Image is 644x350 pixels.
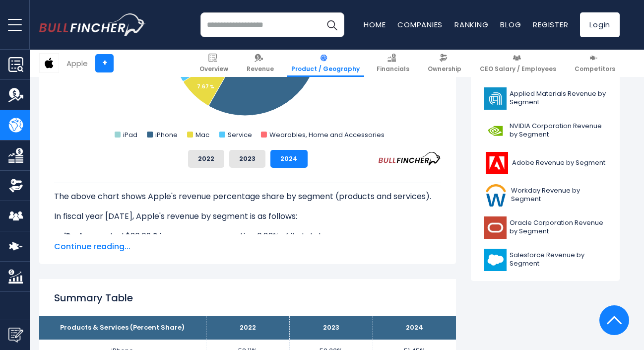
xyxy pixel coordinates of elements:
[54,210,441,222] p: In fiscal year [DATE], Apple's revenue by segment is as follows:
[484,184,508,207] img: WDAY logo
[54,191,441,203] p: The above chart shows Apple's revenue percentage share by segment (products and services).
[270,150,308,168] button: 2024
[195,50,233,77] a: Overview
[510,251,606,268] span: Salesforce Revenue by Segment
[478,246,612,274] a: Salesforce Revenue by Segment
[39,13,146,36] img: bullfincher logo
[500,19,521,30] a: Blog
[533,19,568,30] a: Register
[484,152,509,174] img: ADBE logo
[478,214,612,241] a: Oracle Corporation Revenue by Segment
[289,316,373,340] th: 2023
[269,130,385,140] text: Wearables, Home and Accessories
[66,58,88,69] div: Apple
[428,65,461,73] span: Ownership
[247,65,274,73] span: Revenue
[580,12,620,37] a: Login
[206,316,289,340] th: 2022
[291,65,360,73] span: Product / Geography
[39,316,206,340] th: Products & Services (Percent Share)
[484,120,507,142] img: NVDA logo
[54,183,441,338] div: The for Apple is the iPhone, which represents 51.45% of its total revenue. The for Apple is the i...
[364,19,386,30] a: Home
[484,216,507,239] img: ORCL logo
[480,65,556,73] span: CEO Salary / Employees
[40,54,59,72] img: AAPL logo
[64,230,82,242] b: iPad
[478,117,612,144] a: NVIDIA Corporation Revenue by Segment
[478,182,612,209] a: Workday Revenue by Segment
[478,149,612,177] a: Adobe Revenue by Segment
[478,85,612,112] a: Applied Materials Revenue by Segment
[39,13,146,36] a: Go to homepage
[570,50,620,77] a: Competitors
[575,65,615,73] span: Competitors
[123,130,137,140] text: iPad
[287,50,364,77] a: Product / Geography
[229,150,265,168] button: 2023
[511,187,606,204] span: Workday Revenue by Segment
[377,65,409,73] span: Financials
[155,130,178,140] text: iPhone
[484,87,507,110] img: AMAT logo
[372,50,414,77] a: Financials
[484,249,507,271] img: CRM logo
[95,54,114,72] a: +
[54,230,441,242] li: generated $26.69 B in revenue, representing 6.83% of its total revenue.
[512,159,605,167] span: Adobe Revenue by Segment
[320,12,344,37] button: Search
[475,50,561,77] a: CEO Salary / Employees
[54,290,441,305] h2: Summary Table
[188,150,224,168] button: 2022
[54,241,441,253] span: Continue reading...
[228,130,252,140] text: Service
[373,316,456,340] th: 2024
[397,19,443,30] a: Companies
[242,50,278,77] a: Revenue
[423,50,466,77] a: Ownership
[8,178,23,193] img: Ownership
[195,130,209,140] text: Mac
[510,219,606,236] span: Oracle Corporation Revenue by Segment
[510,90,606,107] span: Applied Materials Revenue by Segment
[199,65,228,73] span: Overview
[197,83,214,90] tspan: 7.67 %
[454,19,488,30] a: Ranking
[510,122,606,139] span: NVIDIA Corporation Revenue by Segment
